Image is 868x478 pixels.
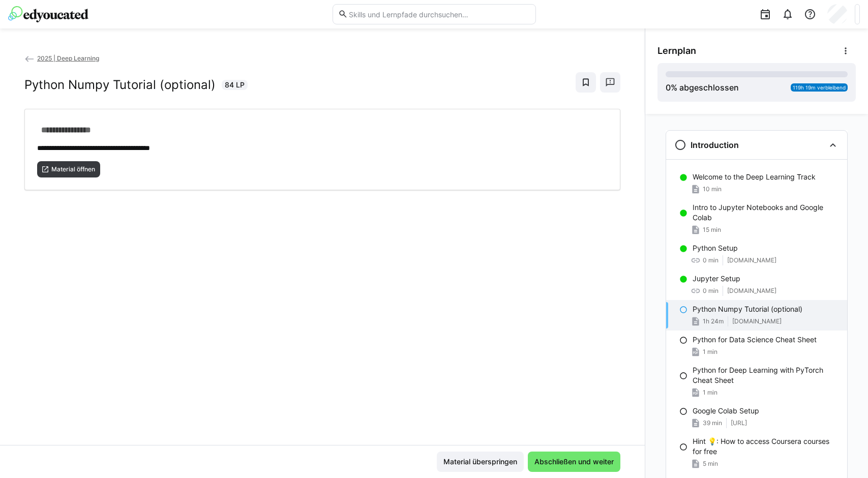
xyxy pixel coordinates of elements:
span: 119h 19m verbleibend [793,84,846,91]
span: 5 min [703,460,718,468]
span: 39 min [703,419,722,427]
button: Material überspringen [437,452,524,472]
span: Abschließen und weiter [533,457,615,467]
p: Google Colab Setup [693,406,759,416]
span: 2025 | Deep Learning [37,54,99,62]
div: % abgeschlossen [666,81,739,94]
span: 0 [666,82,671,93]
span: 15 min [703,226,721,234]
span: [DOMAIN_NAME] [727,256,776,264]
a: 2025 | Deep Learning [24,54,99,62]
input: Skills und Lernpfade durchsuchen… [348,10,530,19]
span: 84 LP [225,80,245,90]
span: Lernplan [657,45,696,56]
p: Welcome to the Deep Learning Track [693,172,816,182]
p: Python Setup [693,243,738,253]
span: 1 min [703,389,717,397]
p: Intro to Jupyter Notebooks and Google Colab [693,202,839,223]
p: Python for Data Science Cheat Sheet [693,335,817,345]
p: Python Numpy Tutorial (optional) [693,304,802,314]
p: Hint 💡: How to access Coursera courses for free [693,436,839,457]
span: [DOMAIN_NAME] [732,317,782,325]
span: 0 min [703,256,719,264]
span: Material überspringen [442,457,519,467]
span: 10 min [703,185,722,193]
span: [URL] [731,419,747,427]
p: Jupyter Setup [693,274,740,284]
span: [DOMAIN_NAME] [727,287,776,295]
span: Material öffnen [50,165,96,173]
span: 0 min [703,287,719,295]
h3: Introduction [691,140,739,150]
button: Abschließen und weiter [528,452,620,472]
span: 1h 24m [703,317,724,325]
h2: Python Numpy Tutorial (optional) [24,77,216,93]
p: Python for Deep Learning with PyTorch Cheat Sheet [693,365,839,385]
span: 1 min [703,348,717,356]
button: Material öffnen [37,161,100,177]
